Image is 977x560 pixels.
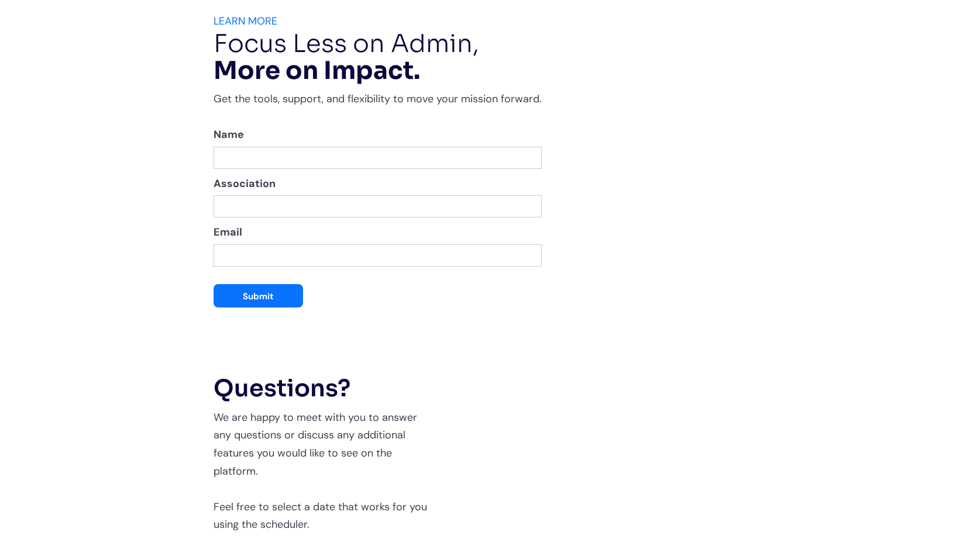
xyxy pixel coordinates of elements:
[214,175,542,193] label: Association
[214,126,542,144] label: Name
[214,375,436,403] h3: Questions?
[214,90,542,108] p: Get the tools, support, and flexibility to move your mission forward.
[214,12,542,30] div: LEARN MORE
[214,409,436,534] p: We are happy to meet with you to answer any questions or discuss any additional features you woul...
[214,223,542,241] label: Email
[214,55,420,86] strong: More on Impact.
[214,126,542,307] form: MW Donations Waitlist
[214,30,542,84] h2: Focus Less on Admin,
[214,284,303,307] input: Submit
